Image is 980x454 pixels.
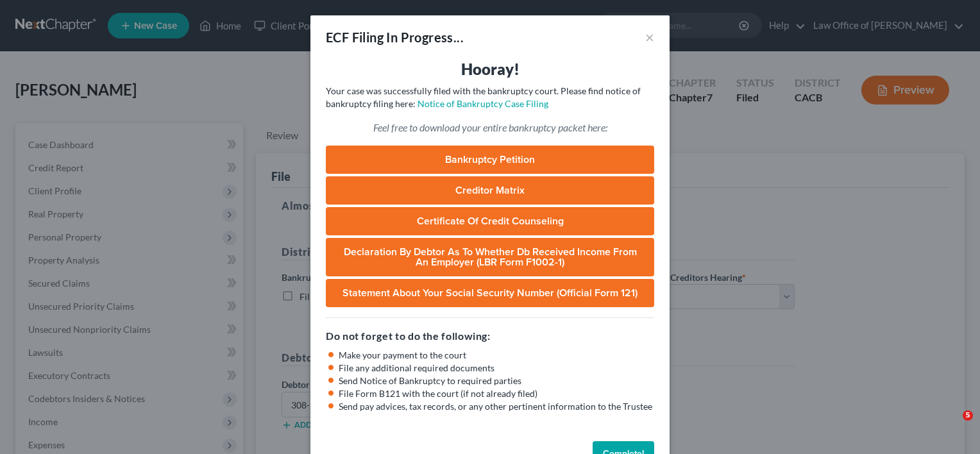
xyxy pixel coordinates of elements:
h3: Hooray! [326,59,654,80]
a: Notice of Bankruptcy Case Filing [418,98,548,109]
li: Make your payment to the court [339,349,654,362]
a: Bankruptcy Petition [326,146,654,174]
button: × [645,29,654,45]
a: Certificate of Credit Counseling [326,207,654,235]
a: Statement About Your Social Security Number (Official Form 121) [326,279,654,307]
a: Declaration by Debtor as to Whether Db Received Income From an Employer (LBR Form F1002-1) [326,238,654,276]
li: Send pay advices, tax records, or any other pertinent information to the Trustee [339,400,654,413]
span: Your case was successfully filed with the bankruptcy court. Please find notice of bankruptcy fili... [326,85,641,109]
li: Send Notice of Bankruptcy to required parties [339,374,654,387]
iframe: Intercom live chat [936,410,967,441]
li: File Form B121 with the court (if not already filed) [339,387,654,400]
div: ECF Filing In Progress... [326,28,464,46]
li: File any additional required documents [339,362,654,374]
span: 5 [963,410,973,421]
h5: Do not forget to do the following: [326,328,654,344]
p: Feel free to download your entire bankruptcy packet here: [326,121,654,135]
a: Creditor Matrix [326,176,654,205]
